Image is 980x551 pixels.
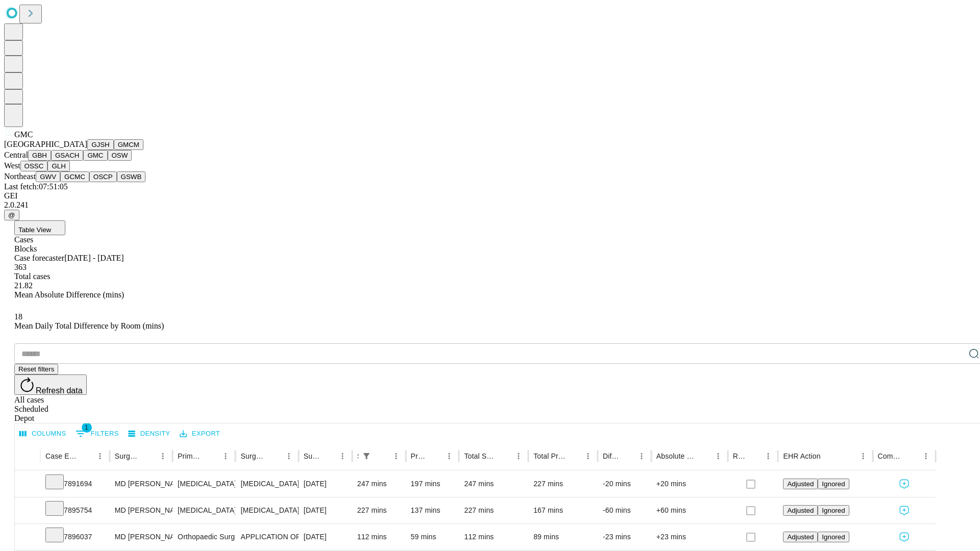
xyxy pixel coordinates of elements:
[335,449,350,463] button: Menu
[240,497,293,523] div: [MEDICAL_DATA]
[634,449,649,463] button: Menu
[818,505,849,516] button: Ignored
[656,524,723,550] div: +23 mins
[464,497,523,523] div: 227 mins
[783,452,820,460] div: EHR Action
[14,290,124,299] span: Mean Absolute Difference (mins)
[115,497,167,523] div: MD [PERSON_NAME]
[603,471,646,497] div: -20 mins
[14,272,50,281] span: Total cases
[304,497,347,523] div: [DATE]
[20,475,35,493] button: Expand
[464,471,523,497] div: 247 mins
[282,449,296,463] button: Menu
[783,479,818,489] button: Adjusted
[14,220,65,235] button: Table View
[240,471,293,497] div: [MEDICAL_DATA] TOTAL WITH PROCTECTOMY AND [MEDICAL_DATA]
[45,471,105,497] div: 7891694
[36,171,60,182] button: GWV
[581,449,595,463] button: Menu
[357,497,401,523] div: 227 mins
[919,449,933,463] button: Menu
[822,533,845,541] span: Ignored
[87,139,114,150] button: GJSH
[14,263,27,271] span: 363
[603,497,646,523] div: -60 mins
[733,452,746,460] div: Resolved in EHR
[14,374,87,395] button: Refresh data
[141,449,156,463] button: Sort
[357,524,401,550] div: 112 mins
[8,211,15,219] span: @
[178,524,230,550] div: Orthopaedic Surgery
[114,139,143,150] button: GMCM
[82,422,92,433] span: 1
[28,150,51,161] button: GBH
[787,480,814,488] span: Adjusted
[79,449,93,463] button: Sort
[567,449,581,463] button: Sort
[115,471,167,497] div: MD [PERSON_NAME]
[14,130,33,139] span: GMC
[511,449,526,463] button: Menu
[787,507,814,514] span: Adjusted
[240,452,266,460] div: Surgery Name
[304,524,347,550] div: [DATE]
[428,449,442,463] button: Sort
[464,524,523,550] div: 112 mins
[60,171,89,182] button: GCMC
[359,449,374,463] div: 1 active filter
[4,201,976,210] div: 2.0.241
[4,182,68,191] span: Last fetch: 07:51:05
[533,524,593,550] div: 89 mins
[357,471,401,497] div: 247 mins
[603,524,646,550] div: -23 mins
[878,452,903,460] div: Comments
[4,172,36,181] span: Northeast
[787,533,814,541] span: Adjusted
[711,449,725,463] button: Menu
[45,524,105,550] div: 7896037
[603,452,619,460] div: Difference
[497,449,511,463] button: Sort
[783,532,818,542] button: Adjusted
[747,449,761,463] button: Sort
[20,502,35,520] button: Expand
[115,524,167,550] div: MD [PERSON_NAME] [PERSON_NAME]
[533,471,593,497] div: 227 mins
[108,150,132,161] button: OSW
[14,321,164,330] span: Mean Daily Total Difference by Room (mins)
[411,497,454,523] div: 137 mins
[620,449,634,463] button: Sort
[856,449,870,463] button: Menu
[321,449,335,463] button: Sort
[14,364,58,374] button: Reset filters
[51,150,83,161] button: GSACH
[178,452,203,460] div: Primary Service
[697,449,711,463] button: Sort
[156,449,170,463] button: Menu
[17,426,69,442] button: Select columns
[822,507,845,514] span: Ignored
[218,449,233,463] button: Menu
[45,452,78,460] div: Case Epic Id
[4,210,19,220] button: @
[656,471,723,497] div: +20 mins
[304,452,320,460] div: Surgery Date
[204,449,218,463] button: Sort
[389,449,403,463] button: Menu
[411,471,454,497] div: 197 mins
[178,497,230,523] div: [MEDICAL_DATA]
[117,171,146,182] button: GSWB
[89,171,117,182] button: OSCP
[240,524,293,550] div: APPLICATION OF EXTERNAL FIXATOR MULTIPLANE ILLIZAROV TYPE
[267,449,282,463] button: Sort
[822,480,845,488] span: Ignored
[18,226,51,234] span: Table View
[818,532,849,542] button: Ignored
[533,452,566,460] div: Total Predicted Duration
[115,452,140,460] div: Surgeon Name
[359,449,374,463] button: Show filters
[177,426,223,442] button: Export
[464,452,496,460] div: Total Scheduled Duration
